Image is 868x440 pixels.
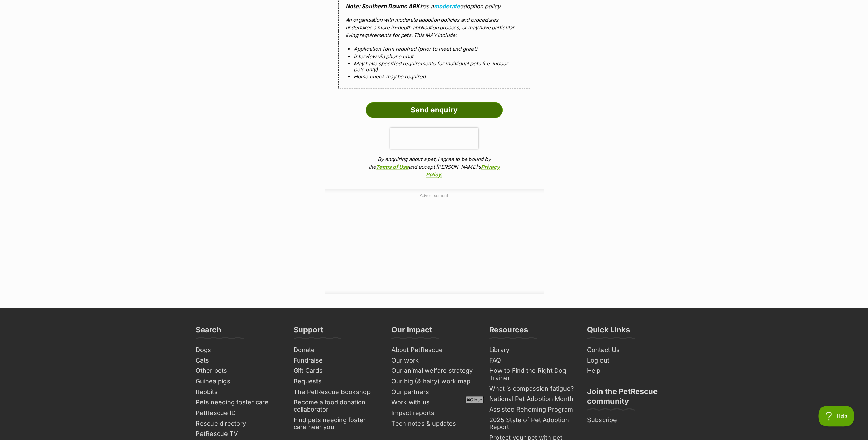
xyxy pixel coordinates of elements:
a: Our animal welfare strategy [389,366,480,376]
a: PetRescue TV [193,429,284,439]
a: Privacy Policy. [426,163,500,178]
p: By enquiring about a pet, I agree to be bound by the and accept [PERSON_NAME]'s [366,156,503,179]
a: Other pets [193,366,284,376]
h3: Search [196,325,221,339]
iframe: reCAPTCHA [390,128,478,149]
li: Interview via phone chat [354,53,515,59]
a: Pets needing foster care [193,397,284,408]
a: Donate [291,345,382,355]
li: May have specified requirements for individual pets (i.e. indoor pets only) [354,61,515,73]
a: Cats [193,355,284,366]
iframe: Help Scout Beacon - Open [818,406,854,426]
a: Dogs [193,345,284,355]
h3: Our Impact [391,325,432,339]
span: Close [465,396,484,403]
li: Home check may be required [354,74,515,80]
a: FAQ [487,355,578,366]
input: Send enquiry [366,102,503,118]
a: Log out [584,355,675,366]
a: Work with us [389,397,480,408]
a: Help [584,366,675,376]
a: Become a food donation collaborator [291,397,382,415]
a: Terms of Use [376,163,408,170]
a: Fundraise [291,355,382,366]
a: Rescue directory [193,418,284,429]
h3: Join the PetRescue community [587,387,673,410]
a: About PetRescue [389,345,480,355]
a: Our partners [389,387,480,398]
a: Library [487,345,578,355]
a: Find pets needing foster care near you [291,415,382,432]
h3: Resources [489,325,528,339]
a: Bequests [291,376,382,387]
a: moderate [434,3,460,10]
a: Our work [389,355,480,366]
a: What is compassion fatigue? [487,383,578,394]
a: Our big (& hairy) work map [389,376,480,387]
p: An organisation with moderate adoption policies and procedures undertakes a more in-depth applica... [346,16,523,39]
h3: Support [294,325,323,339]
li: Application form required (prior to meet and greet) [354,46,515,52]
a: The PetRescue Bookshop [291,387,382,398]
a: Gift Cards [291,366,382,376]
a: Rabbits [193,387,284,398]
a: PetRescue ID [193,408,284,418]
a: Contact Us [584,345,675,355]
a: Subscribe [584,415,675,426]
div: Advertisement [325,189,544,294]
h3: Quick Links [587,325,630,339]
strong: Note: Southern Downs ARK [346,3,420,10]
iframe: Advertisement [310,406,559,437]
a: Guinea pigs [193,376,284,387]
a: National Pet Adoption Month [487,394,578,404]
iframe: Advertisement [268,201,600,287]
a: How to Find the Right Dog Trainer [487,366,578,383]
